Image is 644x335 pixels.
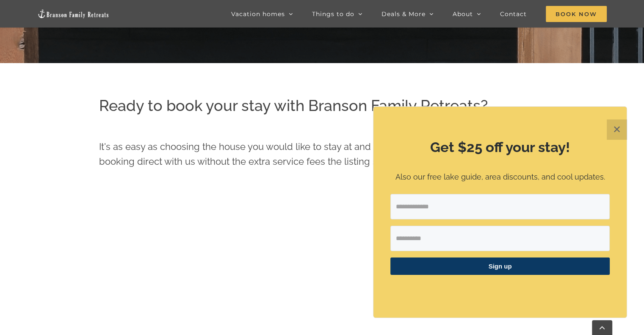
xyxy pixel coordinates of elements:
[546,6,607,22] span: Book Now
[390,285,610,294] p: ​
[37,9,109,19] img: Branson Family Retreats Logo
[390,257,610,275] button: Sign up
[453,11,473,17] span: About
[500,11,527,17] span: Contact
[99,139,545,169] p: It's as easy as choosing the house you would like to stay at and entering your dates. Save money ...
[312,11,354,17] span: Things to do
[390,138,610,157] h2: Get $25 off your stay!
[231,11,285,17] span: Vacation homes
[390,194,610,219] input: Email Address
[390,171,610,183] p: Also our free lake guide, area discounts, and cool updates.
[390,226,610,251] input: First Name
[607,119,627,140] button: Close
[381,11,426,17] span: Deals & More
[99,95,545,116] h2: Ready to book your stay with Branson Family Retreats?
